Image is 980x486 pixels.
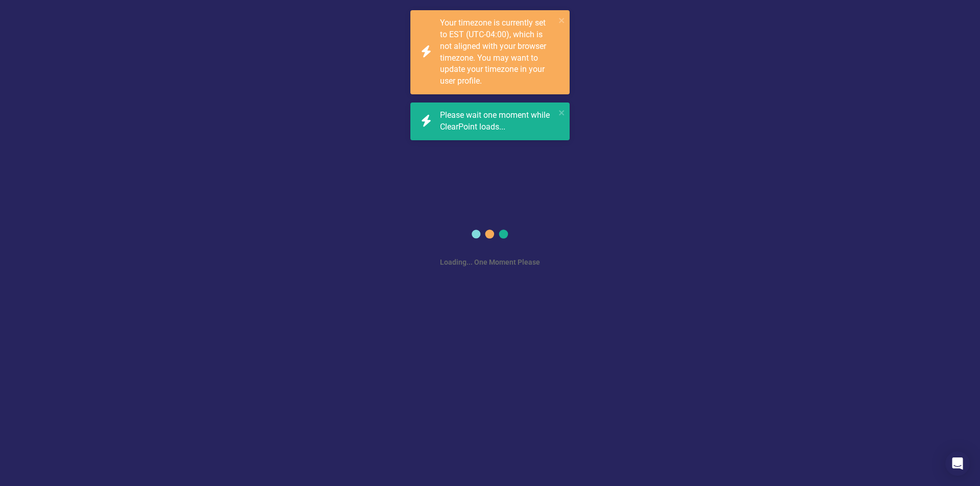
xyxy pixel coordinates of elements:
div: Loading... One Moment Please [440,257,540,267]
div: Please wait one moment while ClearPoint loads... [440,110,555,133]
button: close [558,14,566,26]
div: Open Intercom Messenger [945,451,970,476]
button: close [558,107,566,118]
div: Your timezone is currently set to EST (UTC-04:00), which is not aligned with your browser timezon... [440,17,555,87]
